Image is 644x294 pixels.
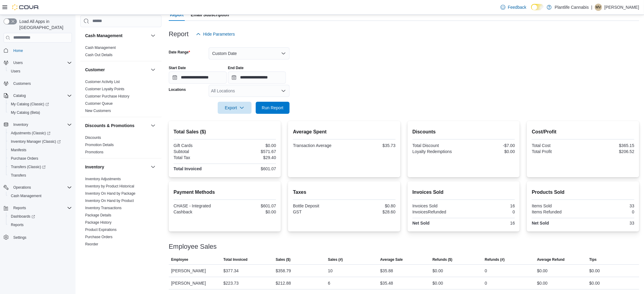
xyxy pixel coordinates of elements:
span: Dashboards [8,213,72,220]
button: Operations [11,184,34,191]
span: MV [596,4,601,11]
h2: Products Sold [532,189,634,196]
span: Inventory Manager (Classic) [11,139,61,144]
a: Dashboards [8,213,37,220]
span: Catalog [11,92,72,99]
span: Email Subscription [191,9,229,21]
a: Package Details [85,213,111,217]
button: Users [1,59,74,67]
h3: Employee Sales [169,243,217,250]
h2: Cost/Profit [532,128,634,136]
a: Reorder [85,242,98,246]
button: Hide Parameters [194,28,237,40]
span: Inventory by Product Historical [85,184,134,189]
div: 16 [465,221,515,225]
span: Users [11,69,20,74]
a: My Catalog (Classic) [6,100,74,108]
a: Customer Loyalty Points [85,87,124,91]
div: $0.00 [432,280,443,287]
div: -$7.00 [465,143,515,148]
a: Inventory On Hand by Package [85,191,136,196]
div: 10 [328,267,333,274]
a: Purchase Orders [8,155,41,162]
a: Inventory by Product Historical [85,184,134,188]
div: $35.88 [380,267,393,274]
span: Discounts [85,135,101,140]
input: Dark Mode [531,4,544,10]
span: Reports [11,204,72,212]
span: Cash Management [8,192,72,200]
button: Settings [1,233,74,241]
div: $223.73 [223,280,239,287]
a: Transfers (Classic) [8,163,48,171]
h3: Customer [85,67,105,73]
span: Users [11,59,72,66]
div: $0.00 [537,267,548,274]
div: $0.80 [345,203,396,208]
span: Settings [13,235,26,240]
p: | [591,4,592,11]
span: Load All Apps in [GEOGRAPHIC_DATA] [17,18,72,30]
span: Transfers [11,173,26,178]
button: Custom Date [209,47,290,59]
div: 6 [328,280,330,287]
button: Reports [6,221,74,229]
a: Customer Purchase History [85,94,130,98]
span: Refunds (#) [485,257,505,262]
div: Bottle Deposit [293,203,343,208]
div: Inventory [80,175,162,257]
a: Adjustments (Classic) [6,129,74,137]
button: Reports [1,204,74,212]
strong: Net Sold [412,221,430,225]
span: Average Sale [380,257,403,262]
a: Cash Management [8,192,44,200]
span: Customers [13,81,31,86]
div: $365.15 [584,143,634,148]
button: Discounts & Promotions [149,122,157,129]
strong: Total Invoiced [174,166,202,171]
button: Home [1,46,74,55]
div: 0 [584,209,634,214]
span: My Catalog (Beta) [8,109,72,116]
a: Feedback [498,1,529,13]
span: Reports [11,222,24,227]
div: Total Discount [412,143,463,148]
div: $0.00 [226,209,276,214]
div: Gift Cards [174,143,224,148]
a: Package History [85,220,111,225]
h2: Invoices Sold [412,189,515,196]
span: Purchase Orders [11,156,38,161]
a: Reports [8,221,26,228]
a: Inventory Manager (Classic) [8,138,63,145]
button: Transfers [6,171,74,180]
button: Export [218,102,252,114]
a: Promotion Details [85,143,114,147]
a: Dashboards [6,212,74,221]
a: Discounts [85,136,101,140]
h3: Report [169,30,189,38]
a: Home [11,47,25,54]
div: [PERSON_NAME] [169,277,221,289]
span: Adjustments (Classic) [11,131,50,136]
a: Settings [11,234,29,241]
span: Inventory On Hand by Package [85,191,136,196]
div: $601.07 [226,203,276,208]
a: Inventory Transactions [85,206,122,210]
div: Items Sold [532,203,582,208]
span: Customer Purchase History [85,94,130,99]
a: Inventory Adjustments [85,177,121,181]
span: Home [11,47,72,54]
a: Cash Out Details [85,53,113,57]
button: Catalog [11,92,28,99]
button: Customers [1,79,74,88]
span: Transfers (Classic) [8,163,72,171]
a: Adjustments (Classic) [8,129,53,137]
div: $0.00 [537,280,548,287]
div: InvoicesRefunded [412,209,463,214]
div: Cash Management [80,44,162,61]
div: $377.34 [223,267,239,274]
nav: Complex example [4,44,72,257]
span: Customer Queue [85,101,113,106]
div: $0.00 [432,267,443,274]
div: $0.00 [589,280,600,287]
